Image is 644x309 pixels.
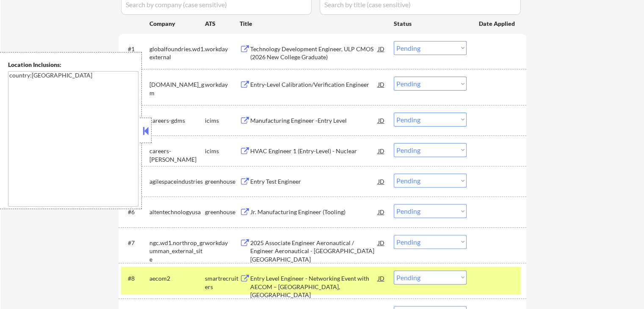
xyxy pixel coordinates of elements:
div: HVAC Engineer 1 (Entry-Level) - Nuclear [250,147,378,155]
div: Company [149,19,205,28]
div: JD [377,204,386,219]
div: Date Applied [479,19,516,28]
div: icims [205,116,240,125]
div: #8 [128,274,143,283]
div: JD [377,174,386,189]
div: greenhouse [205,177,240,186]
div: globalfoundries.wd1.external [149,45,205,61]
div: #7 [128,239,143,247]
div: Manufacturing Engineer -Entry Level [250,116,378,125]
div: JD [377,143,386,158]
div: Technology Development Engineer, ULP CMOS (2026 New College Graduate) [250,45,378,61]
div: altentechnologyusa [149,208,205,216]
div: #1 [128,45,143,53]
div: careers-gdms [149,116,205,125]
div: JD [377,41,386,56]
div: ngc.wd1.northrop_grumman_external_site [149,239,205,264]
div: #6 [128,208,143,216]
div: icims [205,147,240,155]
div: JD [377,113,386,128]
div: workday [205,239,240,247]
div: Entry-Level Calibration/Verification Engineer [250,80,378,89]
div: JD [377,270,386,286]
div: Title [240,19,386,28]
div: agilespaceindustries [149,177,205,186]
div: workday [205,45,240,53]
div: ATS [205,19,240,28]
div: Jr. Manufacturing Engineer (Tooling) [250,208,378,216]
div: careers-[PERSON_NAME] [149,147,205,163]
div: [DOMAIN_NAME]_gm [149,80,205,97]
div: Status [394,16,467,31]
div: Location Inclusions: [8,61,138,69]
div: Entry Test Engineer [250,177,378,186]
div: Entry Level Engineer - Networking Event with AECOM – [GEOGRAPHIC_DATA], [GEOGRAPHIC_DATA] [250,274,378,299]
div: smartrecruiters [205,274,240,291]
div: 2025 Associate Engineer Aeronautical / Engineer Aeronautical - [GEOGRAPHIC_DATA] [GEOGRAPHIC_DATA] [250,239,378,264]
div: JD [377,235,386,250]
div: aecom2 [149,274,205,283]
div: JD [377,77,386,92]
div: greenhouse [205,208,240,216]
div: workday [205,80,240,89]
